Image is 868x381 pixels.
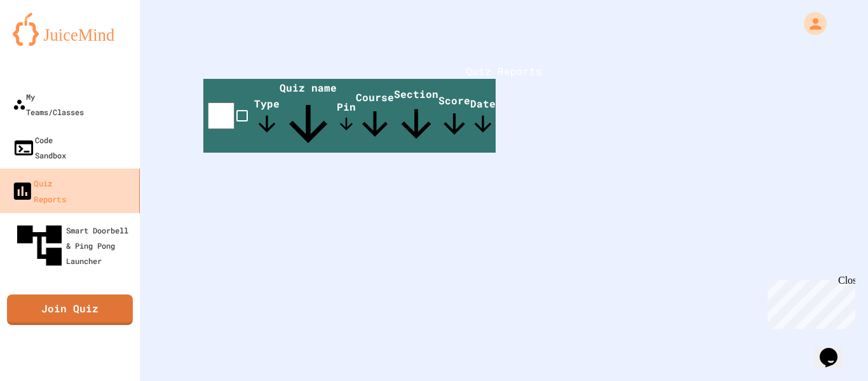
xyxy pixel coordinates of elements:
span: Score [438,94,470,140]
div: Chat with us now!Close [5,5,88,81]
div: Quiz Reports [11,175,66,206]
span: Quiz name [280,81,337,153]
div: Smart Doorbell & Ping Pong Launcher [13,219,135,272]
span: Section [394,87,438,146]
div: My Account [790,9,830,38]
iframe: chat widget [815,330,855,368]
iframe: chat widget [763,275,855,329]
div: Code Sandbox [13,132,66,163]
span: Date [470,97,496,137]
h1: Quiz Reports [203,64,804,79]
input: select all desserts [208,102,234,129]
span: Type [254,97,280,137]
a: Join Quiz [7,294,133,325]
img: logo-orange.svg [13,13,127,46]
div: My Teams/Classes [13,89,84,120]
span: Pin [337,100,356,134]
span: Course [356,90,394,143]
